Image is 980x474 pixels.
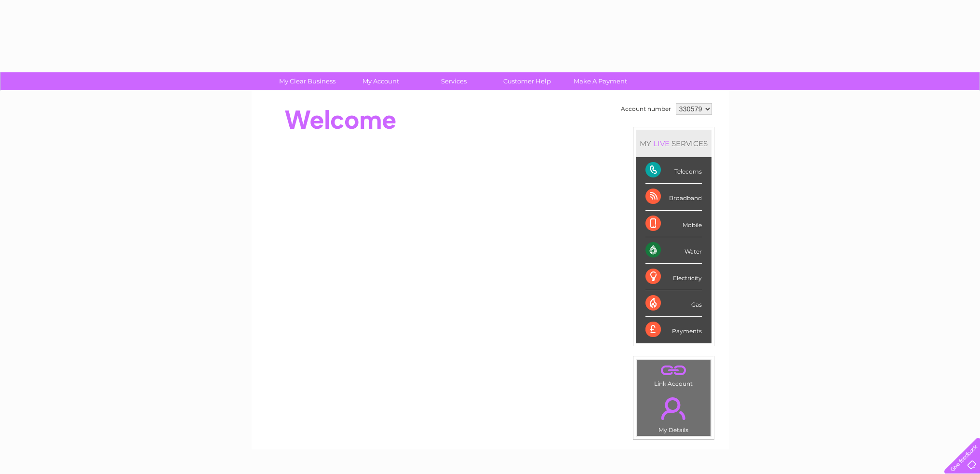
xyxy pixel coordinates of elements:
div: MY SERVICES [636,130,712,157]
a: My Account [341,72,420,90]
div: LIVE [651,139,671,148]
a: Make A Payment [561,72,640,90]
div: Telecoms [645,157,702,184]
div: Electricity [645,264,702,290]
div: Payments [645,317,702,343]
div: Broadband [645,184,702,210]
a: Customer Help [487,72,567,90]
a: Services [414,72,494,90]
a: . [639,362,708,379]
a: . [639,392,708,425]
div: Water [645,237,702,264]
td: Link Account [636,359,711,390]
a: My Clear Business [268,72,347,90]
td: Account number [618,101,673,117]
div: Mobile [645,211,702,237]
td: My Details [636,389,711,436]
div: Gas [645,290,702,317]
